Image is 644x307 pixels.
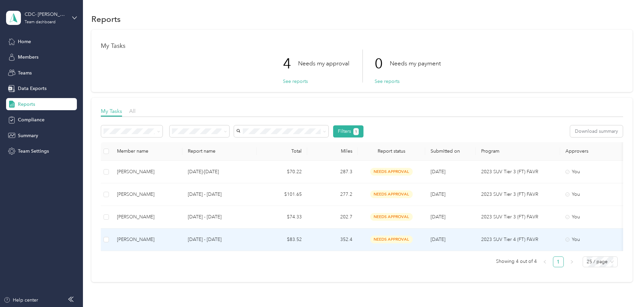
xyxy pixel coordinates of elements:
[101,42,623,50] h1: My Tasks
[262,148,302,154] div: Total
[425,142,476,161] th: Submitted on
[188,236,251,243] p: [DATE] - [DATE]
[112,142,182,161] th: Member name
[18,38,31,45] span: Home
[481,236,555,243] p: 2023 SUV Tier 4 (FT) FAVR
[283,78,308,85] button: See reports
[370,190,413,198] span: needs approval
[333,125,364,137] button: Filters1
[307,228,358,251] td: 352.4
[370,236,413,243] span: needs approval
[355,129,357,135] span: 1
[117,191,177,198] div: [PERSON_NAME]
[565,191,622,198] div: You
[375,50,390,78] p: 0
[257,206,307,228] td: $74.33
[476,142,560,161] th: Program
[565,168,622,176] div: You
[370,168,413,176] span: needs approval
[298,59,349,68] p: Needs my approval
[117,168,177,176] div: [PERSON_NAME]
[18,85,47,92] span: Data Exports
[565,236,622,243] div: You
[313,148,352,154] div: Miles
[481,213,555,221] p: 2023 SUV Tier 3 (FT) FAVR
[182,142,257,161] th: Report name
[583,256,618,267] div: Page Size
[18,132,38,139] span: Summary
[496,256,537,267] span: Showing 4 out of 4
[560,142,627,161] th: Approvers
[476,161,560,183] td: 2023 SUV Tier 3 (FT) FAVR
[553,257,563,267] a: 1
[363,148,420,154] span: Report status
[91,16,121,23] h1: Reports
[543,260,547,264] span: left
[25,20,56,24] div: Team dashboard
[4,297,38,304] button: Help center
[188,168,251,176] p: [DATE]-[DATE]
[18,148,49,155] span: Team Settings
[18,116,45,123] span: Compliance
[570,260,574,264] span: right
[283,50,298,78] p: 4
[476,228,560,251] td: 2023 SUV Tier 4 (FT) FAVR
[566,256,577,267] button: right
[307,206,358,228] td: 202.7
[476,183,560,206] td: 2023 SUV Tier 3 (FT) FAVR
[539,256,550,267] li: Previous Page
[101,108,122,114] span: My Tasks
[307,161,358,183] td: 287.3
[188,191,251,198] p: [DATE] - [DATE]
[431,214,445,220] span: [DATE]
[18,69,32,76] span: Teams
[117,148,177,154] div: Member name
[370,213,413,221] span: needs approval
[390,59,441,68] p: Needs my payment
[431,169,445,175] span: [DATE]
[18,54,38,61] span: Members
[570,125,623,137] button: Download summary
[188,213,251,221] p: [DATE] - [DATE]
[553,256,564,267] li: 1
[566,256,577,267] li: Next Page
[606,269,644,307] iframe: Everlance-gr Chat Button Frame
[18,101,35,108] span: Reports
[431,191,445,197] span: [DATE]
[481,191,555,198] p: 2023 SUV Tier 3 (FT) FAVR
[257,228,307,251] td: $83.52
[565,213,622,221] div: You
[587,257,614,267] span: 25 / page
[476,206,560,228] td: 2023 SUV Tier 3 (FT) FAVR
[117,236,177,243] div: [PERSON_NAME]
[539,256,550,267] button: left
[431,237,445,242] span: [DATE]
[481,168,555,176] p: 2023 SUV Tier 3 (FT) FAVR
[117,213,177,221] div: [PERSON_NAME]
[129,108,136,114] span: All
[257,161,307,183] td: $70.22
[257,183,307,206] td: $101.65
[25,11,67,18] div: CDC- [PERSON_NAME]
[375,78,400,85] button: See reports
[353,128,359,135] button: 1
[307,183,358,206] td: 277.2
